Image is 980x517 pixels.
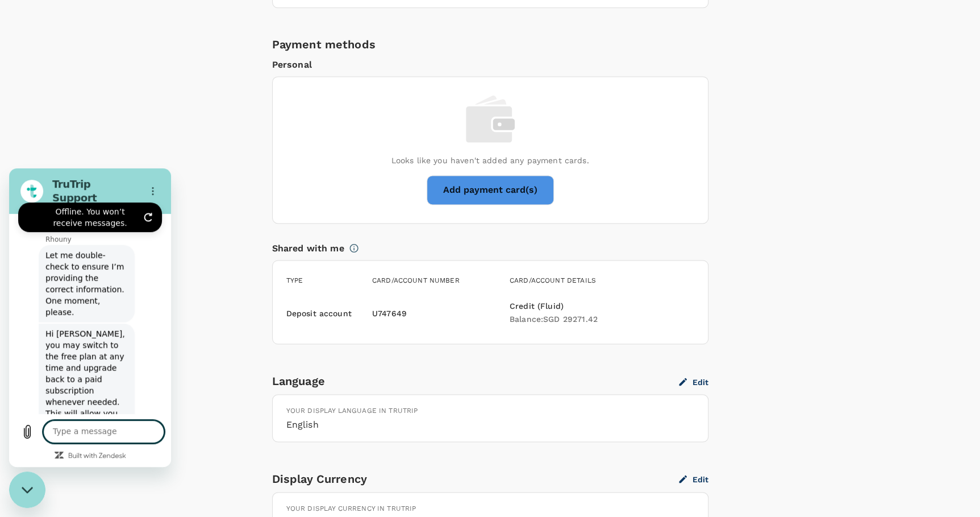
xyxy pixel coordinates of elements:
[272,242,344,255] p: Shared with me
[372,276,460,284] span: Card/Account number
[272,371,679,390] div: Language
[466,95,515,143] img: payment
[391,155,589,166] p: Looks like you haven't added any payment cards.
[286,406,418,414] span: Your display language in TruTrip
[272,469,679,487] div: Display Currency
[9,168,171,467] iframe: Messaging window
[59,284,117,292] a: Built with Zendesk: Visit the Zendesk website in a new tab
[286,504,416,512] span: Your display currency in TruTrip
[510,313,608,325] h6: Balance : SGD 29271.42
[9,471,45,508] iframe: Button to launch messaging window, conversation in progress
[510,300,608,313] h6: Credit (Fluid)
[286,416,694,432] h6: English
[427,175,554,205] button: Add payment card(s)
[679,377,708,387] button: Edit
[679,474,708,484] button: Edit
[510,276,596,284] span: Card/Account details
[286,307,352,319] p: Deposit account
[272,58,708,72] p: Personal
[372,307,407,319] p: U747649
[272,35,708,53] h6: Payment methods
[286,276,303,284] span: Type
